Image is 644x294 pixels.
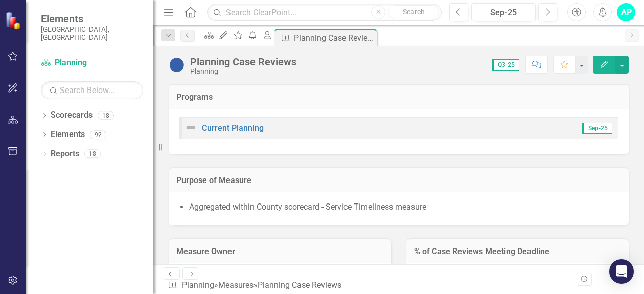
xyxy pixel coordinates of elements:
span: Search [403,8,425,16]
div: Planning [190,67,296,75]
h3: % of Case Reviews Meeting Deadline [414,247,621,256]
div: Planning Case Reviews [190,56,296,67]
a: Scorecards [51,109,93,121]
a: Measures [218,280,254,290]
a: Current Planning [202,123,264,133]
span: Sep-25 [582,123,612,134]
button: AP [617,3,635,21]
a: Elements [51,129,85,141]
a: Reports [51,148,79,160]
button: Search [388,5,439,19]
span: Q3-25 [492,59,519,71]
input: Search ClearPoint... [207,4,442,21]
div: Planning Case Reviews [294,32,374,44]
span: Elements [41,13,143,25]
div: Sep-25 [475,7,532,19]
div: 18 [98,111,114,120]
h3: Purpose of Measure [176,176,621,185]
div: Planning Case Reviews [258,280,341,290]
img: ClearPoint Strategy [5,12,23,30]
small: [GEOGRAPHIC_DATA], [GEOGRAPHIC_DATA] [41,25,143,42]
h3: Programs [176,93,621,102]
div: 92 [90,130,106,139]
a: Planning [182,280,214,290]
a: Planning [41,57,143,69]
li: Aggregated within County scorecard - Service Timeliness measure [189,201,618,213]
h3: Measure Owner [176,247,383,256]
div: » » [168,280,346,291]
div: Open Intercom Messenger [609,259,634,284]
div: 18 [84,150,101,159]
img: Not Defined [185,122,197,134]
button: Sep-25 [471,3,536,21]
img: Baselining [169,57,185,73]
input: Search Below... [41,81,143,99]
